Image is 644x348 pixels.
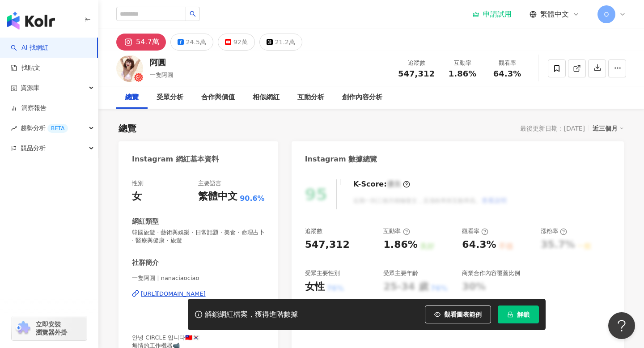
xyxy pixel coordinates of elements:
div: 性別 [132,179,144,187]
div: Instagram 網紅基本資料 [132,154,219,164]
div: 1.86% [383,238,417,252]
span: 觀看圖表範例 [444,311,482,318]
button: 92萬 [218,34,255,51]
span: 立即安裝 瀏覽器外掛 [36,320,67,336]
div: 阿圓 [150,57,173,68]
span: 韓國旅遊 · 藝術與娛樂 · 日常話題 · 美食 · 命理占卜 · 醫療與健康 · 旅遊 [132,229,265,245]
a: 找貼文 [11,64,40,72]
div: 互動率 [445,59,479,68]
div: 商業合作內容覆蓋比例 [462,269,520,277]
span: 一隻阿圓 | nanaciaociao [132,274,265,282]
span: 64.3% [493,69,521,78]
div: Instagram 數據總覽 [305,154,377,164]
div: 總覽 [125,92,139,103]
div: BETA [47,124,68,133]
span: O [604,9,609,19]
div: 受眾主要年齡 [383,269,418,277]
a: 申請試用 [472,10,512,19]
div: 互動分析 [297,92,324,103]
span: search [190,11,196,17]
a: 洞察報告 [11,104,47,113]
div: 互動率 [383,227,410,235]
span: 1.86% [449,69,476,78]
div: 漲粉率 [541,227,567,235]
div: 網紅類型 [132,217,159,226]
div: 合作與價值 [201,92,235,103]
img: KOL Avatar [116,55,143,82]
a: searchAI 找網紅 [11,43,48,52]
div: 24.5萬 [186,36,206,48]
div: 相似網紅 [253,92,280,103]
div: [URL][DOMAIN_NAME] [141,290,206,298]
span: 趨勢分析 [21,118,68,138]
div: 受眾主要性別 [305,269,340,277]
div: 觀看率 [462,227,488,235]
div: 創作內容分析 [342,92,382,103]
a: chrome extension立即安裝 瀏覽器外掛 [12,316,87,340]
span: 90.6% [240,194,265,204]
div: 女性 [305,280,325,294]
div: 92萬 [233,36,248,48]
div: 觀看率 [490,59,524,68]
span: 資源庫 [21,78,39,98]
span: 繁體中文 [540,9,569,19]
div: 近三個月 [593,123,624,134]
a: [URL][DOMAIN_NAME] [132,290,265,298]
span: rise [11,125,17,132]
div: 解鎖網紅檔案，獲得進階數據 [205,310,298,319]
div: 54.7萬 [136,36,159,48]
div: 21.2萬 [275,36,295,48]
div: 追蹤數 [398,59,435,68]
span: 一隻阿圓 [150,72,173,78]
img: chrome extension [14,321,32,335]
div: 社群簡介 [132,258,159,267]
span: 解鎖 [517,311,530,318]
div: 女 [132,190,142,204]
button: 24.5萬 [170,34,213,51]
button: 解鎖 [498,306,539,323]
button: 21.2萬 [259,34,302,51]
div: K-Score : [353,179,410,189]
div: 總覽 [119,122,136,135]
div: 主要語言 [198,179,221,187]
span: lock [507,311,513,318]
div: 繁體中文 [198,190,237,204]
div: 最後更新日期：[DATE] [520,125,585,132]
div: 64.3% [462,238,496,252]
img: logo [7,12,55,30]
span: 競品分析 [21,138,46,158]
button: 54.7萬 [116,34,166,51]
div: 追蹤數 [305,227,322,235]
div: 受眾分析 [157,92,183,103]
span: 547,312 [398,69,435,78]
div: 547,312 [305,238,350,252]
button: 觀看圖表範例 [425,306,491,323]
